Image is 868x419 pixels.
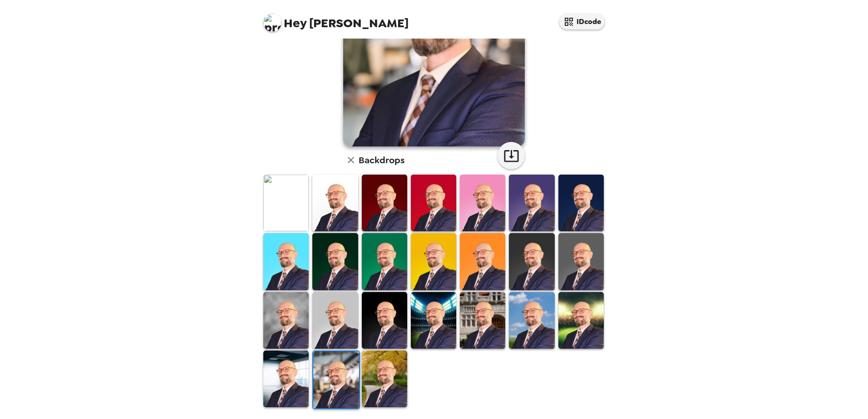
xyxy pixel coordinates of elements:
[559,14,605,29] button: IDcode
[263,9,409,29] span: [PERSON_NAME]
[284,15,306,31] span: Hey
[263,175,309,231] img: Original
[359,153,404,167] h6: Backdrops
[263,14,281,32] img: profile pic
